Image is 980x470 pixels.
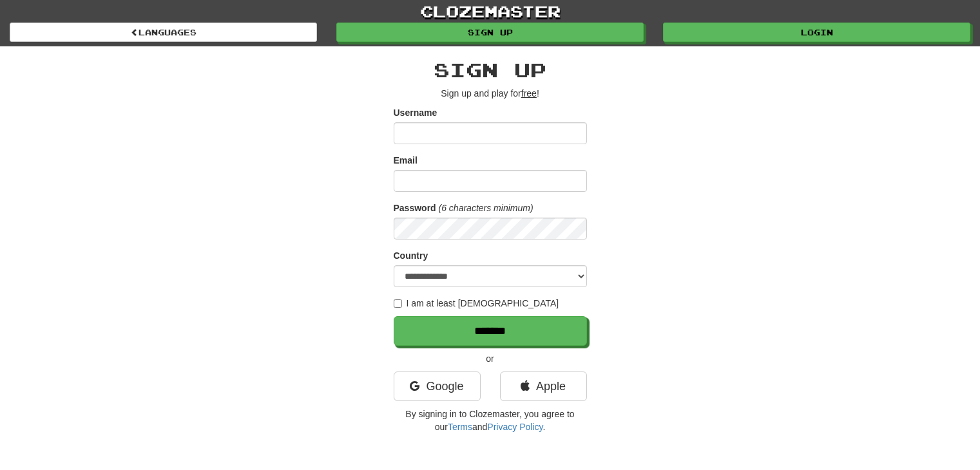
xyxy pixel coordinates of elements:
[394,249,428,262] label: Country
[394,59,587,80] h2: Sign up
[394,297,559,310] label: I am at least [DEMOGRAPHIC_DATA]
[394,299,402,308] input: I am at least [DEMOGRAPHIC_DATA]
[10,23,317,42] a: Languages
[521,88,537,99] u: free
[663,23,970,42] a: Login
[487,422,543,432] a: Privacy Policy
[500,371,587,401] a: Apple
[448,422,472,432] a: Terms
[394,106,437,119] label: Username
[394,202,436,214] label: Password
[394,352,587,365] p: or
[394,154,418,167] label: Email
[394,87,587,100] p: Sign up and play for !
[394,408,587,433] p: By signing in to Clozemaster, you agree to our and .
[439,203,533,213] em: (6 characters minimum)
[394,371,481,401] a: Google
[336,23,644,42] a: Sign up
